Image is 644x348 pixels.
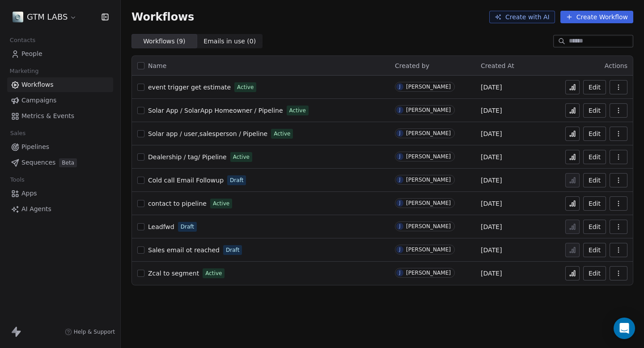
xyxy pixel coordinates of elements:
span: [DATE] [481,246,502,255]
span: Cold call Email Followup [148,177,224,184]
button: Edit [583,220,606,234]
span: Sales [6,127,30,140]
span: [DATE] [481,222,502,231]
button: Edit [583,266,606,280]
button: Edit [583,80,606,94]
div: J [399,83,401,90]
a: Metrics & Events [7,109,113,123]
div: [PERSON_NAME] [406,200,451,206]
div: J [399,199,401,207]
button: Create with AI [489,11,555,23]
div: J [399,246,401,253]
span: [DATE] [481,269,502,278]
span: [DATE] [481,199,502,208]
button: GTM LABS [11,9,79,25]
span: Active [237,83,254,91]
img: GTM%20LABS%20LOGO.jpg [13,12,23,22]
a: Dealership / tag/ Pipeline [148,153,227,161]
span: Actions [605,62,627,69]
span: Sales email ot reached [148,246,220,254]
span: Active [289,106,306,115]
span: Pipelines [21,142,49,152]
span: Draft [226,246,239,254]
span: AI Agents [21,204,51,214]
button: Edit [583,196,606,211]
span: event trigger get estimate [148,84,231,91]
span: Workflows [21,80,54,89]
div: J [399,176,401,183]
span: Active [213,199,229,208]
a: Pipelines [7,140,113,154]
span: [DATE] [481,129,502,138]
span: Leadfwd [148,223,174,230]
div: J [399,269,401,276]
div: J [399,223,401,230]
a: Help & Support [65,328,115,335]
span: Dealership / tag/ Pipeline [148,153,227,161]
span: Created by [395,62,429,69]
span: [DATE] [481,176,502,185]
button: Edit [583,103,606,118]
a: Solar app / user,salesperson / Pipeline [148,129,267,138]
div: [PERSON_NAME] [406,246,451,253]
div: J [399,106,401,114]
span: [DATE] [481,83,502,92]
div: [PERSON_NAME] [406,84,451,90]
span: Campaigns [21,96,56,105]
span: contact to pipeline [148,200,207,207]
button: Edit [583,173,606,187]
a: AI Agents [7,202,113,216]
a: Apps [7,186,113,201]
span: Workflows [131,11,194,23]
a: Campaigns [7,93,113,108]
span: Active [205,269,222,277]
span: Contacts [6,34,39,47]
span: Draft [181,223,194,231]
a: Sales email ot reached [148,246,220,255]
a: contact to pipeline [148,199,207,208]
div: [PERSON_NAME] [406,130,451,136]
div: [PERSON_NAME] [406,270,451,276]
span: Zcal to segment [148,270,199,277]
button: Edit [583,243,606,257]
span: Beta [59,158,77,167]
button: Edit [583,150,606,164]
div: [PERSON_NAME] [406,223,451,229]
span: Tools [6,173,28,187]
span: [DATE] [481,106,502,115]
div: J [399,153,401,160]
a: Zcal to segment [148,269,199,278]
a: Solar App / SolarApp Homeowner / Pipeline [148,106,283,115]
span: [DATE] [481,153,502,161]
span: Active [233,153,250,161]
div: [PERSON_NAME] [406,153,451,160]
span: Active [274,130,290,138]
button: Create Workflow [560,11,633,23]
a: SequencesBeta [7,155,113,170]
span: GTM LABS [27,11,68,23]
span: Help & Support [74,328,115,335]
a: People [7,47,113,61]
div: Open Intercom Messenger [614,318,635,339]
span: Apps [21,189,37,198]
button: Edit [583,127,606,141]
span: People [21,49,42,59]
a: event trigger get estimate [148,83,231,92]
span: Metrics & Events [21,111,74,121]
span: Solar app / user,salesperson / Pipeline [148,130,267,137]
span: Created At [481,62,514,69]
span: Emails in use ( 0 ) [203,37,256,46]
span: Sequences [21,158,55,167]
div: [PERSON_NAME] [406,107,451,113]
a: Leadfwd [148,222,174,231]
span: Marketing [6,64,42,78]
